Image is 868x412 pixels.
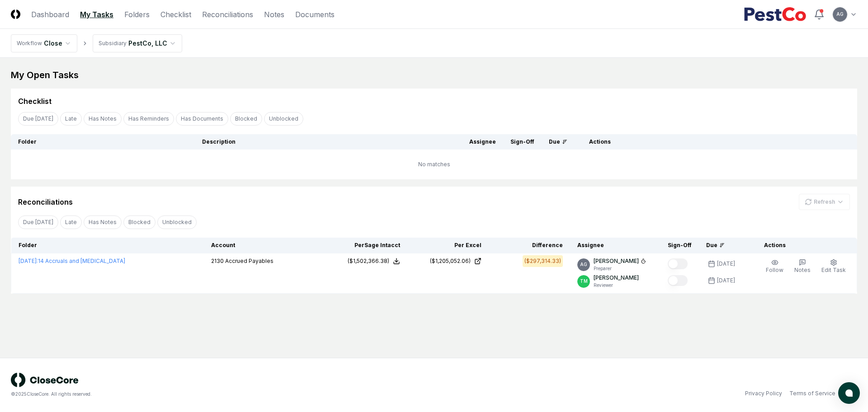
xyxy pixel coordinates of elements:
[11,150,857,179] td: No matches
[264,112,303,126] button: Unblocked
[211,257,224,264] span: 2130
[789,389,835,398] a: Terms of Service
[832,6,848,23] button: AG
[11,34,182,52] nav: breadcrumb
[836,11,844,18] span: AG
[160,9,191,20] a: Checklist
[668,258,688,269] button: Mark complete
[838,382,860,404] button: atlas-launcher
[764,257,785,276] button: Follow
[11,69,857,81] div: My Open Tasks
[18,96,52,107] div: Checklist
[717,260,735,268] div: [DATE]
[225,257,274,264] span: Accrued Payables
[18,215,58,229] button: Due Today
[18,197,73,207] div: Reconciliations
[124,9,150,20] a: Folders
[744,7,807,22] img: PestCo logo
[11,373,79,387] img: logo
[84,215,122,229] button: Has Notes
[407,238,489,253] th: Per Excel
[503,134,542,150] th: Sign-Off
[489,238,570,253] th: Difference
[582,138,850,146] div: Actions
[668,275,688,286] button: Mark complete
[123,215,156,229] button: Blocked
[717,276,735,285] div: [DATE]
[230,112,262,126] button: Blocked
[11,9,20,19] img: Logo
[594,257,639,265] p: [PERSON_NAME]
[60,112,82,126] button: Late
[195,134,462,150] th: Description
[84,112,122,126] button: Has Notes
[99,39,127,47] div: Subsidiary
[18,112,58,126] button: Due Today
[80,9,113,20] a: My Tasks
[594,274,639,282] p: [PERSON_NAME]
[11,391,434,398] div: © 2025 CloseCore. All rights reserved.
[348,257,389,265] div: ($1,502,366.38)
[295,9,335,20] a: Documents
[766,267,783,273] span: Follow
[60,215,82,229] button: Late
[820,257,848,276] button: Edit Task
[757,241,850,249] div: Actions
[821,267,846,273] span: Edit Task
[11,238,204,253] th: Folder
[793,257,812,276] button: Notes
[745,389,782,398] a: Privacy Policy
[123,112,174,126] button: Has Reminders
[17,39,42,47] div: Workflow
[524,257,561,265] div: ($297,314.33)
[31,9,69,20] a: Dashboard
[549,138,567,146] div: Due
[462,134,503,150] th: Assignee
[348,257,400,265] button: ($1,502,366.38)
[326,238,407,253] th: Per Sage Intacct
[19,257,38,264] span: [DATE] :
[794,267,811,273] span: Notes
[211,241,319,249] div: Account
[580,261,587,268] span: AG
[11,134,195,150] th: Folder
[264,9,284,20] a: Notes
[706,241,742,249] div: Due
[202,9,253,20] a: Reconciliations
[415,257,481,265] a: ($1,205,052.06)
[594,282,639,289] p: Reviewer
[19,257,125,264] a: [DATE]:14 Accruals and [MEDICAL_DATA]
[660,238,699,253] th: Sign-Off
[430,257,471,265] div: ($1,205,052.06)
[157,215,197,229] button: Unblocked
[580,278,588,285] span: TM
[570,238,660,253] th: Assignee
[594,265,646,272] p: Preparer
[176,112,228,126] button: Has Documents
